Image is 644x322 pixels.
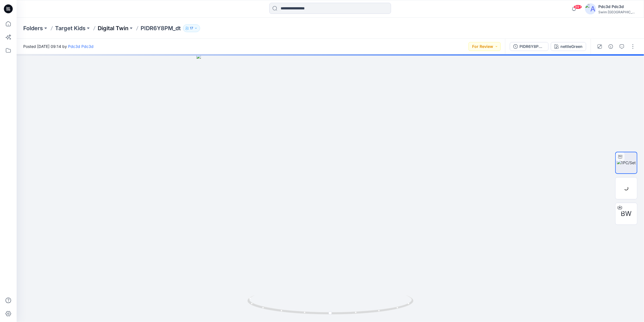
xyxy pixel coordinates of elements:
[598,3,637,10] div: Pdc3d Pdc3d
[98,24,128,32] a: Digital Twin
[55,24,86,32] a: Target Kids
[585,3,596,14] img: avatar
[551,42,586,51] button: nettleGreen
[598,10,637,14] div: Swim [GEOGRAPHIC_DATA]
[23,24,43,32] a: Folders
[68,44,94,49] a: Pdc3d Pdc3d
[519,43,545,50] div: PIDR6Y8PM_dt_allsizes
[23,43,94,49] span: Posted [DATE] 09:14 by
[574,5,582,9] span: 99+
[560,43,583,50] div: nettleGreen
[617,160,636,166] img: 1PC/Set
[141,24,181,32] p: PIDR6Y8PM_dt
[190,25,193,31] p: 17
[510,42,549,51] button: PIDR6Y8PM_dt_allsizes
[183,24,200,32] button: 17
[606,42,615,51] button: Details
[621,209,632,219] span: BW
